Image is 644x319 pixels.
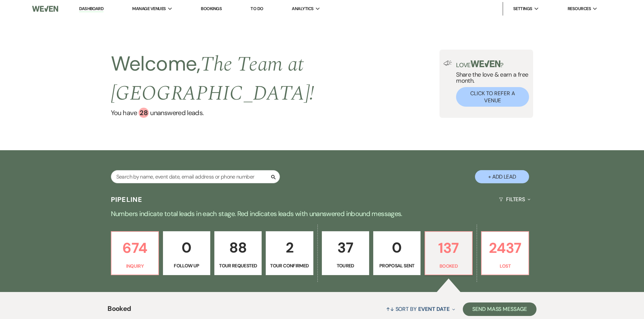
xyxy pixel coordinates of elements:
[139,108,149,118] div: 28
[383,300,458,318] button: Sort By Event Date
[214,231,262,275] a: 88Tour Requested
[486,262,524,270] p: Lost
[201,6,222,11] a: Bookings
[111,49,314,109] span: The Team at [GEOGRAPHIC_DATA] !
[219,262,257,269] p: Tour Requested
[167,236,206,259] p: 0
[456,87,529,107] button: Click to Refer a Venue
[463,302,536,316] button: Send Mass Message
[270,236,309,259] p: 2
[108,303,131,318] span: Booked
[326,262,365,269] p: Toured
[425,231,473,275] a: 137Booked
[219,236,257,259] p: 88
[111,195,143,204] h3: Pipeline
[456,60,529,68] p: Love ?
[471,60,501,67] img: weven-logo-green.svg
[79,208,566,219] p: Numbers indicate total leads in each stage. Red indicates leads with unanswered inbound messages.
[251,6,263,11] a: To Do
[111,50,439,108] h2: Welcome,
[486,237,524,259] p: 2437
[266,231,313,275] a: 2Tour Confirmed
[378,262,416,269] p: Proposal Sent
[475,170,529,183] button: + Add Lead
[322,231,369,275] a: 37Toured
[132,5,166,12] span: Manage Venues
[513,5,532,12] span: Settings
[481,231,529,275] a: 2437Lost
[292,5,313,12] span: Analytics
[326,236,365,259] p: 37
[32,2,58,16] img: Weven Logo
[429,237,468,259] p: 137
[568,5,591,12] span: Resources
[444,60,452,66] img: loud-speaker-illustration.svg
[163,231,210,275] a: 0Follow Up
[418,305,450,313] span: Event Date
[270,262,309,269] p: Tour Confirmed
[452,60,529,107] div: Share the love & earn a free month.
[111,231,159,275] a: 674Inquiry
[373,231,421,275] a: 0Proposal Sent
[79,6,103,12] a: Dashboard
[116,262,154,270] p: Inquiry
[429,262,468,270] p: Booked
[378,236,416,259] p: 0
[167,262,206,269] p: Follow Up
[111,108,439,118] a: You have 28 unanswered leads.
[116,237,154,259] p: 674
[496,190,533,208] button: Filters
[386,305,394,313] span: ↑↓
[111,170,280,183] input: Search by name, event date, email address or phone number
